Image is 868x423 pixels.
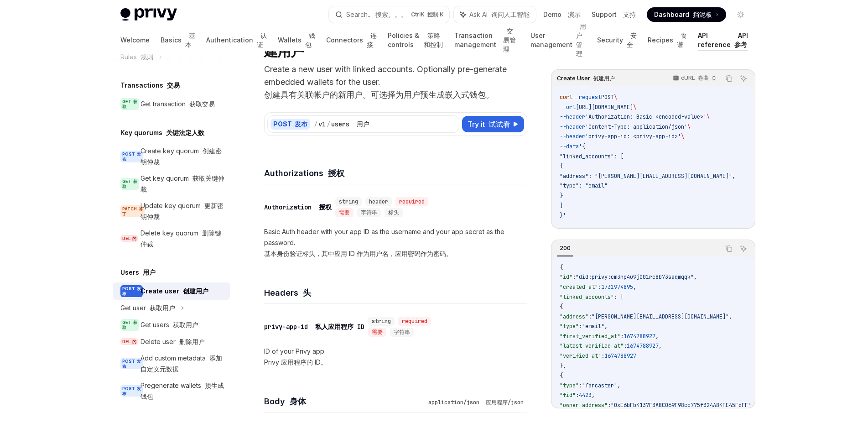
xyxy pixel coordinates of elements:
[167,81,180,89] font: 交易
[627,31,637,48] font: 安全
[329,6,449,23] button: Search... 搜索。。。CtrlK 控制 K
[189,100,215,108] font: 获取交易
[611,402,751,409] span: "0xE6bFb4137F3A8C069F98cc775f324A84FE45FdFF"
[585,123,687,131] span: 'Content-Type: application/json'
[751,402,754,409] span: ,
[335,208,353,217] div: 需要
[122,151,141,162] font: 发布
[723,73,735,84] button: Copy the contents from the code block
[654,10,712,19] span: Dashboard
[326,29,377,51] a: Connectors 连接
[557,75,615,82] span: Create User
[122,99,137,109] font: 获取
[140,228,224,250] div: Delete key quorum
[597,29,637,51] a: Security 安全
[122,206,143,216] font: 补丁
[486,399,524,406] font: 应用程序/json
[633,283,636,291] span: ,
[120,205,145,217] span: PATCH
[560,162,563,170] span: {
[579,382,582,389] span: :
[576,392,579,399] span: :
[560,202,563,209] span: ]
[560,293,614,301] span: "linked_accounts"
[369,198,388,205] span: header
[503,27,516,53] font: 交易管理
[368,328,386,337] div: 需要
[560,104,576,111] span: --url
[120,358,143,370] span: POST
[346,9,407,20] div: Search...
[264,63,527,101] p: Create a new user with linked accounts. Optionally pre-generate embedded wallets for the user.
[647,7,726,22] a: Dashboard 挡泥板
[270,119,310,130] div: POST
[738,73,749,84] button: Ask AI
[361,209,377,216] span: 字符串
[150,304,175,312] font: 获取用户
[698,74,709,81] font: 卷曲
[120,178,139,190] span: GET
[588,313,592,320] span: :
[173,321,198,329] font: 获取用户
[572,273,576,281] span: :
[314,120,317,129] div: /
[120,98,139,110] span: GET
[318,120,326,129] div: v1
[264,226,527,259] p: Basic Auth header with your app ID as the username and your app secret as the password.
[132,236,136,241] font: 的
[585,133,681,140] span: 'privy-app-id: <privy-app-id>'
[183,287,208,295] font: 创建用户
[560,153,624,160] span: "linked_accounts": [
[738,243,749,255] button: Ask AI
[264,250,452,257] font: 基本身份验证标头，其中应用 ID 作为用户名，应用密码作为密码。
[601,352,604,360] span: :
[489,120,510,129] font: 试试看
[543,10,581,19] a: Demo 演示
[120,29,150,51] a: Welcome
[617,382,620,389] span: ,
[560,264,563,271] span: {
[140,381,224,400] font: 预生成钱包
[113,316,230,334] a: GET 获取Get users 获取用户
[132,339,136,344] font: 的
[469,10,530,19] span: Ask AI
[694,273,697,281] span: ,
[614,293,624,301] span: : [
[582,323,604,330] span: "email"
[264,395,425,407] h4: Body
[120,385,143,397] span: POST
[579,323,582,330] span: :
[592,313,729,320] span: "[PERSON_NAME][EMAIL_ADDRESS][DOMAIN_NAME]"
[582,382,617,389] span: "farcaster"
[560,172,735,180] span: "address": "[PERSON_NAME][EMAIL_ADDRESS][DOMAIN_NAME]",
[140,336,205,347] div: Delete user
[113,350,230,377] a: POST 发布Add custom metadata 添加自定义元数据
[140,147,222,166] font: 创建密钥仲裁
[608,402,611,409] span: :
[648,29,687,51] a: Recipes 食谱
[557,243,573,254] div: 200
[120,285,143,297] span: POST
[120,127,204,138] h5: Key quorums
[462,116,524,132] button: Try it 试试看
[290,397,306,406] font: 身体
[357,120,369,128] font: 用户
[627,342,659,350] span: 1674788927
[264,358,327,366] font: Privy 应用程序的 ID。
[264,90,494,99] font: 创建具有关联帐户的新用户。可选择为用户预生成嵌入式钱包。
[560,392,576,399] span: "fid"
[568,10,581,18] font: 演示
[278,29,315,51] a: Wallets 钱包
[140,353,224,375] div: Add custom metadata
[424,31,443,48] font: 策略和控制
[295,120,307,128] font: 发布
[604,352,636,360] span: 1674788927
[687,123,691,131] span: \
[560,323,579,330] span: "type"
[140,146,224,167] div: Create key quorum
[560,382,579,389] span: "type"
[372,318,391,325] span: string
[576,273,694,281] span: "did:privy:cm3np4u9j001rc8b73seqmqqk"
[264,167,527,179] h4: Authorizations
[614,94,617,101] span: \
